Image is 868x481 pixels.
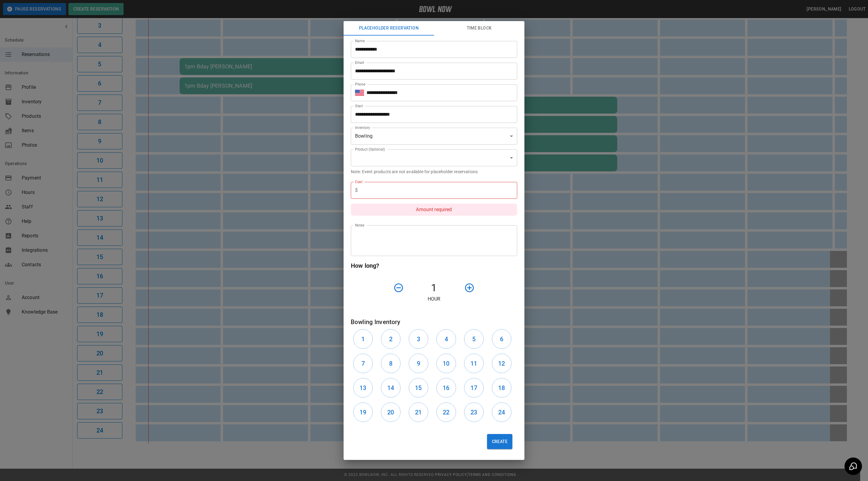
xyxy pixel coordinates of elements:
button: 2 [381,329,401,349]
h4: 1 [406,282,462,294]
button: Select country [355,88,364,97]
h6: 13 [360,383,366,393]
h6: 22 [443,408,449,417]
button: 5 [464,329,484,349]
button: 11 [464,354,484,373]
button: 14 [381,378,401,398]
button: 12 [492,354,511,373]
h6: 14 [387,383,394,393]
button: 19 [353,402,373,422]
h6: 5 [472,334,476,344]
button: 16 [436,378,456,398]
h6: 19 [360,408,366,417]
h6: 10 [443,359,449,368]
button: 3 [409,329,428,349]
div: ​ [351,149,517,166]
h6: 18 [498,383,505,393]
h6: 1 [361,334,365,344]
h6: 21 [415,408,422,417]
button: 20 [381,402,401,422]
button: Placeholder Reservation [344,21,434,36]
label: Start [355,103,363,108]
h6: 17 [470,383,477,393]
h6: 24 [498,408,505,417]
h6: 8 [389,359,392,368]
h6: 23 [470,408,477,417]
button: 22 [436,402,456,422]
label: Phone [355,82,365,87]
button: 13 [353,378,373,398]
h6: 20 [387,408,394,417]
button: Time Block [434,21,524,36]
h6: 4 [445,334,448,344]
h6: 12 [498,359,505,368]
button: 21 [409,402,428,422]
h6: 3 [417,334,420,344]
button: 1 [353,329,373,349]
p: $ [355,187,358,194]
h6: 11 [470,359,477,368]
button: 15 [409,378,428,398]
p: Hour [351,295,517,303]
button: 23 [464,402,484,422]
h6: Bowling Inventory [351,317,517,327]
p: Note: Event products are not available for placeholder reservations [351,169,517,175]
h6: 2 [389,334,392,344]
button: 24 [492,402,511,422]
button: 17 [464,378,484,398]
h6: 6 [500,334,503,344]
button: 8 [381,354,401,373]
button: 7 [353,354,373,373]
p: Amount required [351,204,517,216]
h6: 16 [443,383,449,393]
button: Create [487,434,512,449]
button: 6 [492,329,511,349]
button: 9 [409,354,428,373]
h6: How long? [351,261,517,270]
div: Bowling [351,128,517,145]
button: 4 [436,329,456,349]
h6: 7 [361,359,365,368]
input: Choose date, selected date is Sep 27, 2025 [351,106,513,123]
button: 18 [492,378,511,398]
button: 10 [436,354,456,373]
h6: 15 [415,383,422,393]
h6: 9 [417,359,420,368]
